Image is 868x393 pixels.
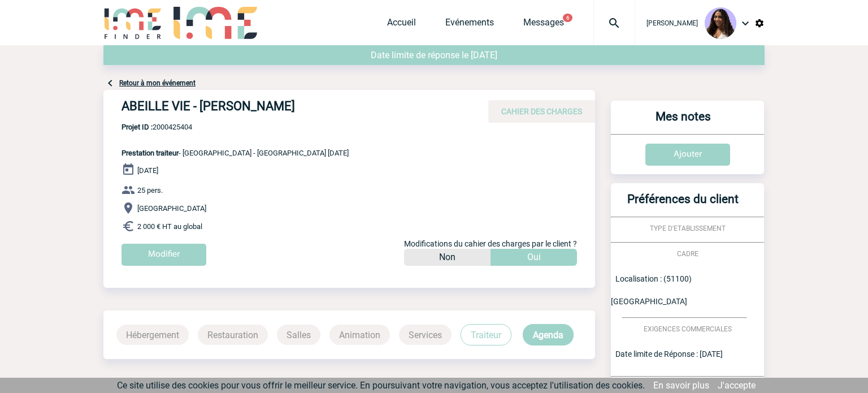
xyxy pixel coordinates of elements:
[121,244,206,266] input: Modifier
[117,380,645,391] span: Ce site utilise des cookies pour vous offrir le meilleur service. En poursuivant votre navigation...
[563,14,572,22] button: 6
[399,325,452,345] p: Services
[121,149,349,157] span: - [GEOGRAPHIC_DATA] - [GEOGRAPHIC_DATA] [DATE]
[653,380,709,391] a: En savoir plus
[329,325,390,345] p: Animation
[615,192,750,217] h3: Préférences du client
[650,224,726,232] span: TYPE D'ETABLISSEMENT
[121,123,153,131] b: Projet ID :
[137,186,163,195] span: 25 pers.
[615,110,750,134] h3: Mes notes
[705,7,736,39] img: 131234-0.jpg
[103,7,162,39] img: IME-Finder
[404,239,577,248] span: Modifications du cahier des charges par le client ?
[387,17,416,33] a: Accueil
[615,349,723,359] span: Date limite de Réponse : [DATE]
[121,123,349,131] span: 2000425404
[371,50,497,61] span: Date limite de réponse le [DATE]
[645,144,730,166] input: Ajouter
[116,325,189,345] p: Hébergement
[523,324,574,346] p: Agenda
[137,166,158,175] span: [DATE]
[198,325,268,345] p: Restauration
[677,250,698,258] span: CADRE
[527,249,541,266] p: Oui
[445,17,494,33] a: Evénements
[611,274,692,306] span: Localisation : (51100) [GEOGRAPHIC_DATA]
[137,204,206,213] span: [GEOGRAPHIC_DATA]
[718,380,756,391] a: J'accepte
[646,19,698,27] span: [PERSON_NAME]
[119,79,196,87] a: Retour à mon événement
[121,149,179,157] span: Prestation traiteur
[277,325,320,345] p: Salles
[121,99,461,118] h4: ABEILLE VIE - [PERSON_NAME]
[523,17,564,33] a: Messages
[461,324,511,346] p: Traiteur
[439,249,455,266] p: Non
[501,107,582,116] span: CAHIER DES CHARGES
[137,222,202,231] span: 2 000 € HT au global
[644,325,732,333] span: EXIGENCES COMMERCIALES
